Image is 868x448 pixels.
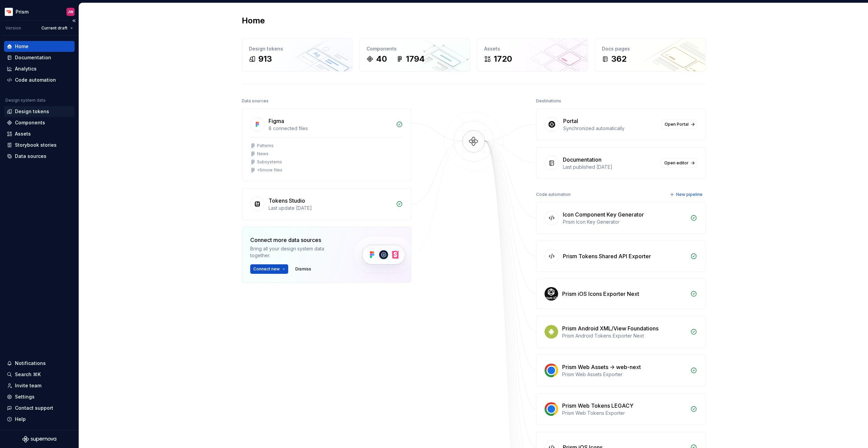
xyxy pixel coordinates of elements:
a: Docs pages362 [595,38,706,72]
div: Documentation [15,54,51,61]
div: Code automation [15,77,56,83]
div: Prism Web Tokens Exporter [562,410,686,416]
a: Open editor [661,158,697,168]
div: Home [15,43,28,50]
button: PrismJW [1,4,77,19]
div: Prism Web Tokens LEGACY [562,402,633,410]
a: Home [4,41,75,52]
img: bd52d190-91a7-4889-9e90-eccda45865b1.png [5,8,13,16]
div: 1794 [406,54,425,64]
div: Prism Web Assets Exporter [562,371,686,378]
span: Open editor [664,160,689,166]
button: Collapse sidebar [69,16,79,25]
a: Open Portal [662,120,697,129]
div: 8 connected files [269,125,392,132]
div: Destinations [536,96,561,106]
div: Storybook stories [15,142,57,148]
div: Patterns [257,143,274,148]
div: Invite team [15,382,41,389]
span: Current draft [41,25,67,31]
div: Assets [15,130,31,137]
div: Prism Web Assets -> web-next [562,363,641,371]
a: Analytics [4,63,75,74]
div: Components [15,119,45,126]
div: Prism iOS Icons Exporter Next [562,290,639,298]
button: Contact support [4,403,75,413]
a: Assets1720 [477,38,588,72]
div: Last update [DATE] [269,205,392,211]
div: Prism [16,8,28,15]
div: Design system data [5,98,45,103]
div: Notifications [15,360,46,367]
div: Search ⌘K [15,371,41,378]
a: Data sources [4,151,75,162]
div: Data sources [242,96,269,106]
div: Prism Android Tokens Exporter Next [562,332,686,339]
span: Dismiss [295,266,311,272]
a: Design tokens913 [242,38,353,72]
div: Version [5,25,21,31]
div: Data sources [15,153,46,160]
div: Documentation [563,156,601,164]
div: Components [367,45,463,52]
div: Assets [484,45,581,52]
a: Components401794 [359,38,470,72]
div: News [257,151,269,157]
div: Prism Android XML/View Foundations [562,324,658,332]
div: Portal [563,117,578,125]
button: Notifications [4,358,75,369]
div: Bring all your design system data together. [250,245,342,259]
span: Connect new [253,266,280,272]
div: Connect more data sources [250,236,342,244]
a: Design tokens [4,106,75,117]
a: Documentation [4,52,75,63]
a: Storybook stories [4,140,75,150]
div: Prism Tokens Shared API Exporter [563,252,651,260]
span: Open Portal [665,122,689,127]
button: Dismiss [292,264,314,274]
button: Connect new [250,264,288,274]
div: Code automation [536,190,571,199]
a: Settings [4,391,75,402]
div: 913 [258,54,272,64]
div: Figma [269,117,284,125]
a: Code automation [4,75,75,85]
div: Tokens Studio [269,197,305,205]
div: Design tokens [249,45,346,52]
h2: Home [242,15,265,26]
div: Contact support [15,405,53,411]
div: + 5 more files [257,167,282,173]
div: 40 [376,54,387,64]
a: Assets [4,128,75,139]
button: Help [4,414,75,425]
div: 362 [611,54,627,64]
div: Last published [DATE] [563,164,657,170]
a: Figma8 connected filesPatternsNewsSubsystems+5more files [242,108,411,181]
div: Settings [15,393,35,400]
button: Current draft [38,23,76,33]
div: Synchronized automatically [563,125,657,132]
a: Components [4,117,75,128]
a: Tokens StudioLast update [DATE] [242,188,411,220]
div: Prism Icon Key Generator [563,219,686,225]
div: Design tokens [15,108,49,115]
button: New pipeline [668,190,706,199]
svg: Supernova Logo [22,436,56,443]
div: Help [15,416,26,423]
span: New pipeline [676,192,703,197]
div: Icon Component Key Generator [563,210,644,219]
div: 1720 [494,54,512,64]
div: JW [68,9,73,15]
button: Search ⌘K [4,369,75,380]
a: Invite team [4,380,75,391]
div: Docs pages [602,45,698,52]
div: Analytics [15,65,37,72]
div: Subsystems [257,159,282,165]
